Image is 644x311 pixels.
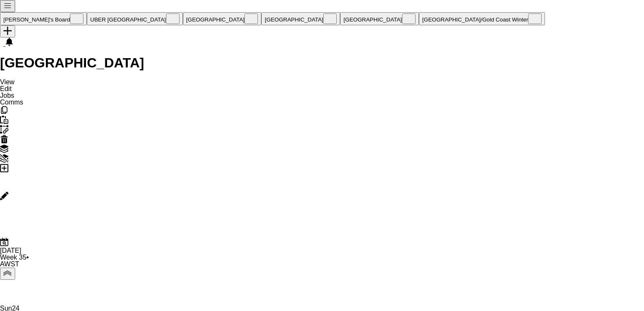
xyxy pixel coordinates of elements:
[87,12,182,25] button: UBER [GEOGRAPHIC_DATA]
[340,12,419,25] button: [GEOGRAPHIC_DATA]
[261,12,340,25] button: [GEOGRAPHIC_DATA]
[419,12,545,25] button: [GEOGRAPHIC_DATA]/Gold Coast Winter
[183,12,262,25] button: [GEOGRAPHIC_DATA]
